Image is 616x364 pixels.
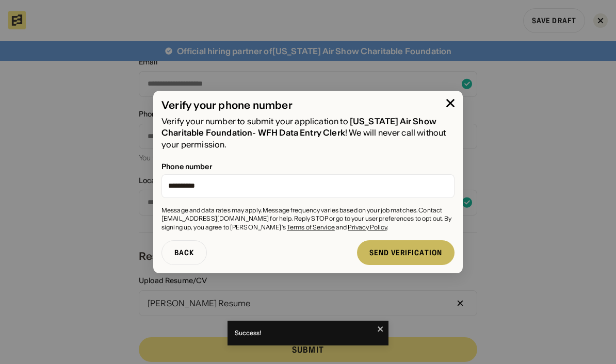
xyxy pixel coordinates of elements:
[161,115,455,150] div: Verify your number to submit your application to - ! We will never call without your permission.
[258,127,345,138] span: WFH Data Entry Clerk
[348,223,387,231] a: Privacy Policy
[235,330,374,336] div: Success!
[161,206,455,232] div: Message and data rates may apply. Message frequency varies based on your job matches. Contact [EM...
[161,116,436,138] span: [US_STATE] Air Show Charitable Foundation
[369,249,442,256] div: send verification
[174,249,194,256] div: back
[287,223,335,231] a: Terms of Service
[161,99,455,111] div: Verify your phone number
[161,162,455,171] div: Phone number
[377,325,384,335] button: close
